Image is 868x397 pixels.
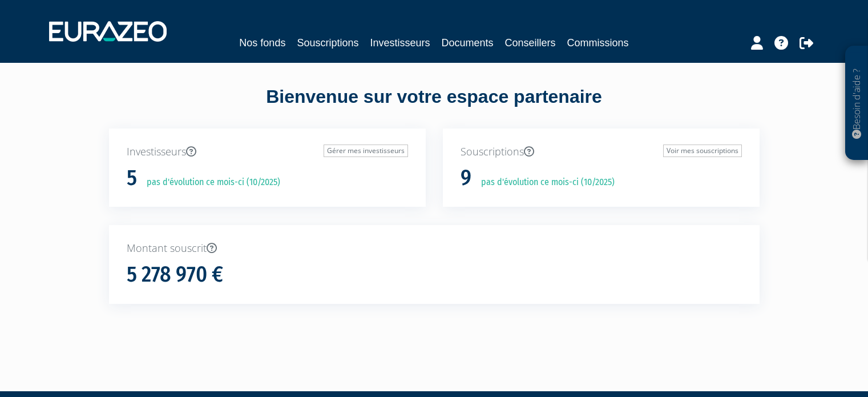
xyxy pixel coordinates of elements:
[100,84,768,129] div: Bienvenue sur votre espace partenaire
[297,35,358,51] a: Souscriptions
[461,166,471,190] h1: 9
[127,145,408,159] p: Investisseurs
[127,263,223,287] h1: 5 278 970 €
[239,35,285,51] a: Nos fonds
[127,241,742,256] p: Montant souscrit
[850,52,863,155] p: Besoin d'aide ?
[567,35,629,51] a: Commissions
[324,145,408,157] a: Gérer mes investisseurs
[461,145,742,159] p: Souscriptions
[49,21,167,42] img: 1732889491-logotype_eurazeo_blanc_rvb.png
[139,176,280,189] p: pas d'évolution ce mois-ci (10/2025)
[505,35,556,51] a: Conseillers
[663,145,742,157] a: Voir mes souscriptions
[370,35,430,51] a: Investisseurs
[127,166,137,190] h1: 5
[473,176,615,189] p: pas d'évolution ce mois-ci (10/2025)
[442,35,494,51] a: Documents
